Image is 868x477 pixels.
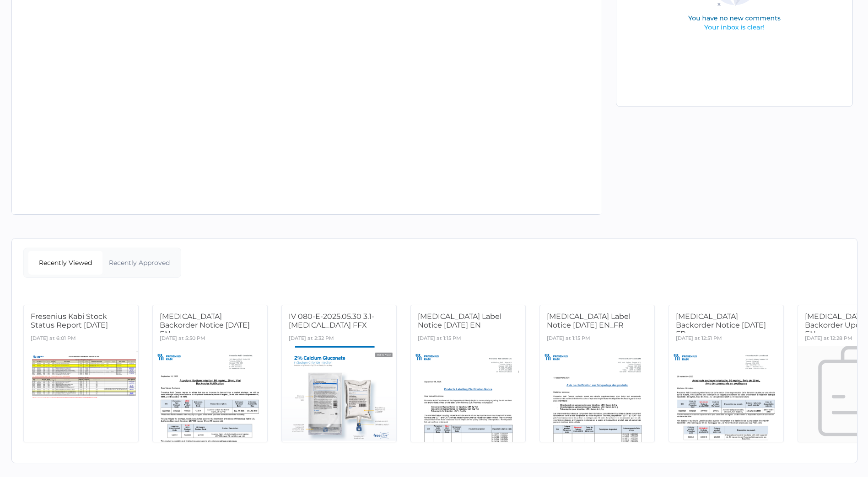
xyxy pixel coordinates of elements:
[31,333,76,346] div: [DATE] at 6:01 PM
[102,251,177,275] div: Recently Approved
[547,312,631,329] span: [MEDICAL_DATA] Label Notice [DATE] EN_FR
[676,333,722,346] div: [DATE] at 12:51 PM
[289,312,374,329] span: IV 080-E-2025.05.30 3.1- [MEDICAL_DATA] FFX
[160,333,205,346] div: [DATE] at 5:50 PM
[28,251,102,275] div: Recently Viewed
[418,312,501,329] span: [MEDICAL_DATA] Label Notice [DATE] EN
[676,312,766,338] span: [MEDICAL_DATA] Backorder Notice [DATE] FR
[289,333,334,346] div: [DATE] at 2:32 PM
[547,333,590,346] div: [DATE] at 1:15 PM
[31,312,108,329] span: Fresenius Kabi Stock Status Report [DATE]
[418,333,461,346] div: [DATE] at 1:15 PM
[160,312,250,338] span: [MEDICAL_DATA] Backorder Notice [DATE] EN
[805,333,852,346] div: [DATE] at 12:28 PM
